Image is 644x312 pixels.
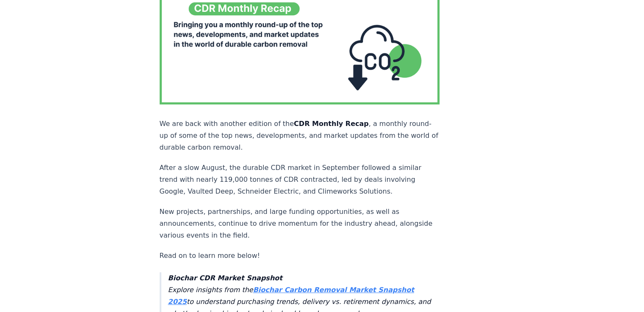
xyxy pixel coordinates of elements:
strong: Biochar CDR Market Snapshot [168,274,282,282]
p: We are back with another edition of the , a monthly round-up of some of the top news, development... [160,118,440,153]
p: New projects, partnerships, and large funding opportunities, as well as announcements, continue t... [160,206,440,241]
strong: CDR Monthly Recap [294,120,369,128]
a: Biochar Carbon Removal Market Snapshot 2025 [168,286,414,306]
p: Read on to learn more below! [160,250,440,262]
p: After a slow August, the durable CDR market in September followed a similar trend with nearly 119... [160,162,440,197]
